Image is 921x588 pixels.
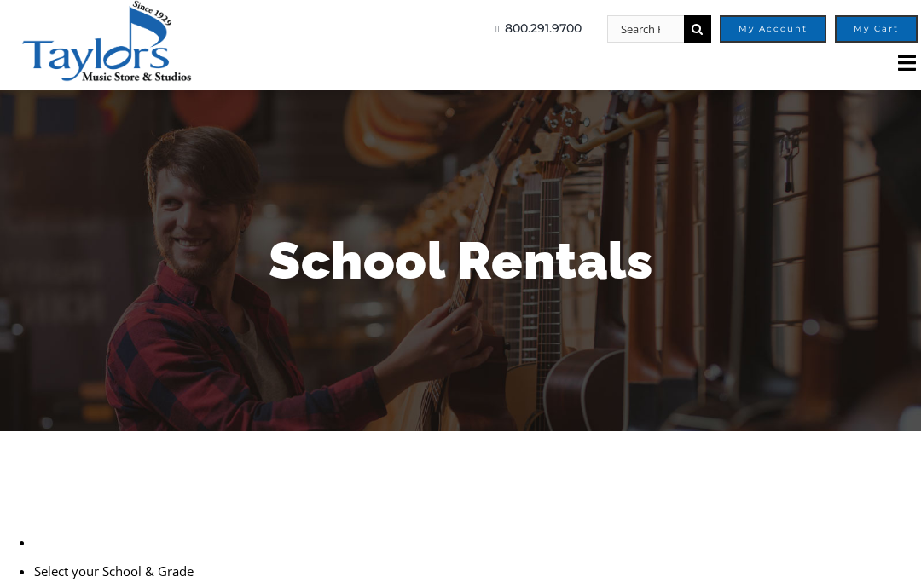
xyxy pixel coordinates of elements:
[250,15,918,43] nav: Top Right
[684,15,711,43] input: Search
[854,25,899,33] span: My Cart
[484,15,582,43] a: 800.291.9700
[720,15,826,43] a: My Account
[250,43,918,84] nav: Main Menu
[835,15,918,43] a: My Cart
[739,25,808,33] span: My Account
[607,15,684,43] input: Search Products...
[34,556,921,585] li: Select your School & Grade
[26,225,895,297] h1: School Rentals
[505,15,582,43] span: 800.291.9700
